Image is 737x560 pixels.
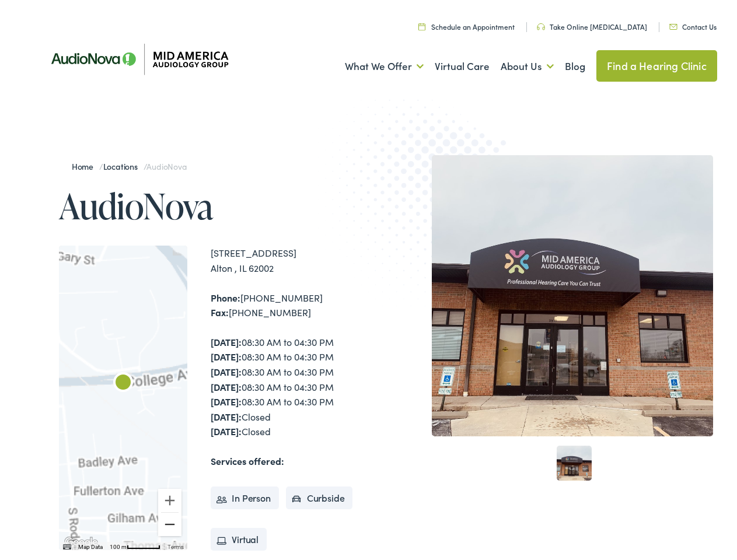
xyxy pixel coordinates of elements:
[167,540,184,547] a: Terms (opens in new tab)
[109,366,137,394] div: AudioNova
[435,41,490,85] a: Virtual Care
[211,377,242,390] strong: [DATE]:
[72,157,99,169] a: Home
[537,18,647,28] a: Take Online [MEDICAL_DATA]
[211,332,242,345] strong: [DATE]:
[78,540,103,548] button: Map Data
[669,18,717,28] a: Contact Us
[501,41,554,85] a: About Us
[211,483,279,506] li: In Person
[211,287,373,317] div: [PHONE_NUMBER] [PHONE_NUMBER]
[211,362,242,374] strong: [DATE]:
[211,407,242,419] strong: [DATE]:
[103,157,144,169] a: Locations
[418,18,515,28] a: Schedule an Appointment
[537,20,545,27] img: utility icon
[158,485,181,509] button: Zoom in
[59,183,373,222] h1: AudioNova
[158,509,181,533] button: Zoom out
[62,531,100,547] a: Open this area in Google Maps (opens a new window)
[418,19,425,27] img: utility icon
[211,346,242,359] strong: [DATE]:
[345,41,424,85] a: What We Offer
[146,157,186,169] span: AudioNova
[211,302,229,315] strong: Fax:
[286,483,353,506] li: Curbside
[211,391,242,404] strong: [DATE]:
[211,242,373,272] div: [STREET_ADDRESS] Alton , IL 62002
[62,531,100,547] img: Google
[211,421,242,434] strong: [DATE]:
[596,47,717,78] a: Find a Hearing Clinic
[110,540,127,547] span: 100 m
[669,20,677,26] img: utility icon
[106,538,164,547] button: Map Scale: 100 m per 54 pixels
[211,524,267,548] li: Virtual
[557,442,592,477] a: 1
[211,451,284,464] strong: Services offered:
[211,331,373,436] div: 08:30 AM to 04:30 PM 08:30 AM to 04:30 PM 08:30 AM to 04:30 PM 08:30 AM to 04:30 PM 08:30 AM to 0...
[72,157,187,169] span: / /
[63,540,71,548] button: Keyboard shortcuts
[211,288,240,300] strong: Phone:
[565,41,585,85] a: Blog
